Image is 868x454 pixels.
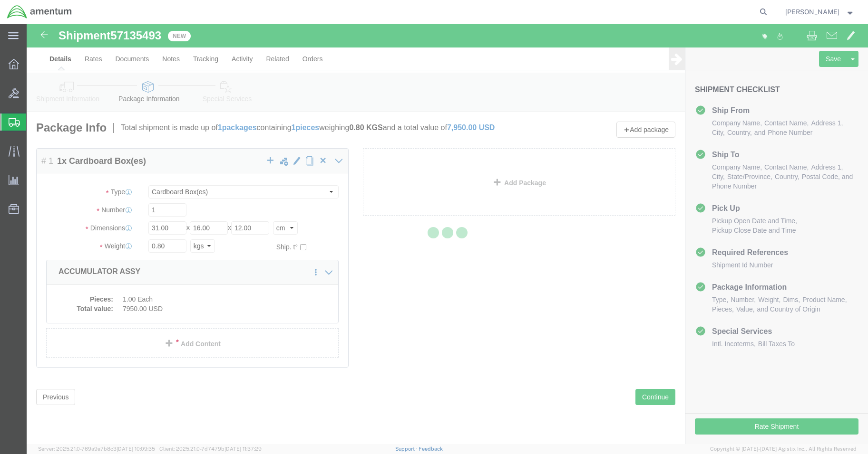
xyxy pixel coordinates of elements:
span: [DATE] 11:37:29 [224,446,262,452]
span: Copyright © [DATE]-[DATE] Agistix Inc., All Rights Reserved [710,445,857,453]
button: [PERSON_NAME] [785,6,855,18]
span: Client: 2025.21.0-7d7479b [159,446,262,452]
a: Feedback [419,446,443,452]
img: logo [7,5,72,19]
span: Eddie Gonzalez [785,7,839,17]
span: Server: 2025.21.0-769a9a7b8c3 [38,446,155,452]
a: Support [395,446,419,452]
span: [DATE] 10:09:35 [117,446,155,452]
